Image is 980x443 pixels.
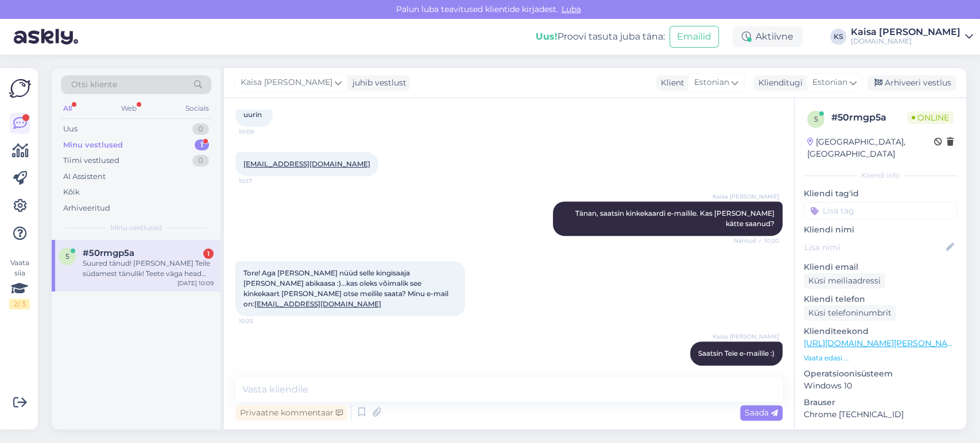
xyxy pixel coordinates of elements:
span: Kaisa [PERSON_NAME] [241,76,332,89]
a: [EMAIL_ADDRESS][DOMAIN_NAME] [243,160,370,168]
span: Nähtud ✓ 10:20 [734,236,779,245]
p: Brauser [804,397,957,409]
span: Estonian [694,76,729,89]
div: # 50rmgp5a [831,111,907,125]
button: Emailid [669,26,719,48]
div: Kõik [63,186,80,198]
span: Tore! Aga [PERSON_NAME] nüüd selle kingisaaja [PERSON_NAME] abikaasa :)...kas oleks võimalik see ... [243,269,450,308]
div: Kliendi info [804,170,957,181]
span: 10:25 [239,317,282,325]
span: Saada [745,407,778,418]
div: Küsi telefoninumbrit [804,305,896,321]
div: Vaata siia [9,258,30,309]
div: 0 [192,155,209,166]
span: 5 [65,252,69,261]
div: Suured tänud! [PERSON_NAME] Teile südamest tänulik! Teete väga head tööd!!!!!!!! AITÄH! [83,258,214,279]
div: Privaatne kommentaar [235,405,347,421]
div: Uus [63,123,78,135]
span: 5 [814,115,818,123]
span: Tänan, saatsin kinkekaardi e-mailile. Kas [PERSON_NAME] kätte saanud? [575,209,776,228]
p: Chrome [TECHNICAL_ID] [804,409,957,421]
div: 0 [192,123,209,135]
span: Kaisa [PERSON_NAME] [712,192,779,201]
div: [DOMAIN_NAME] [851,37,960,46]
div: Proovi tasuta juba täna: [536,30,665,44]
a: Kaisa [PERSON_NAME][DOMAIN_NAME] [851,28,973,46]
p: Kliendi telefon [804,293,957,305]
p: Operatsioonisüsteem [804,368,957,380]
div: 1 [195,139,209,151]
p: Windows 10 [804,380,957,392]
div: Aktiivne [733,26,803,47]
div: AI Assistent [63,171,106,182]
div: Web [119,101,139,116]
div: Tiimi vestlused [63,155,119,166]
p: Kliendi nimi [804,224,957,236]
span: Nähtud ✓ 10:28 [734,366,779,375]
img: Askly Logo [9,77,31,99]
div: Kaisa [PERSON_NAME] [851,28,960,37]
span: Online [907,111,954,124]
p: Vaata edasi ... [804,353,957,363]
p: Kliendi tag'id [804,188,957,200]
div: All [61,101,74,116]
div: Minu vestlused [63,139,123,151]
span: Otsi kliente [71,79,117,91]
div: Arhiveeri vestlus [867,75,956,91]
span: 10:17 [239,177,282,185]
div: juhib vestlust [348,77,406,89]
input: Lisa tag [804,202,957,219]
span: Luba [558,4,584,14]
div: Küsi meiliaadressi [804,273,885,289]
div: 1 [203,248,214,259]
div: KS [830,29,846,45]
span: 10:09 [239,127,282,136]
div: Klienditugi [754,77,803,89]
span: Saatsin Teie e-mailile :) [698,349,774,357]
div: [GEOGRAPHIC_DATA], [GEOGRAPHIC_DATA] [807,136,934,160]
span: Kaisa [PERSON_NAME] [712,332,779,341]
a: [EMAIL_ADDRESS][DOMAIN_NAME] [254,300,381,308]
p: Kliendi email [804,261,957,273]
div: Klient [656,77,684,89]
div: [DATE] 10:09 [177,279,214,287]
span: uurin [243,110,262,119]
div: Socials [183,101,211,116]
input: Lisa nimi [804,241,944,254]
span: #50rmgp5a [83,248,134,258]
div: 2 / 3 [9,299,30,309]
p: Klienditeekond [804,325,957,337]
span: Minu vestlused [110,223,162,233]
div: Arhiveeritud [63,203,110,214]
b: Uus! [536,31,557,42]
span: Estonian [812,76,847,89]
